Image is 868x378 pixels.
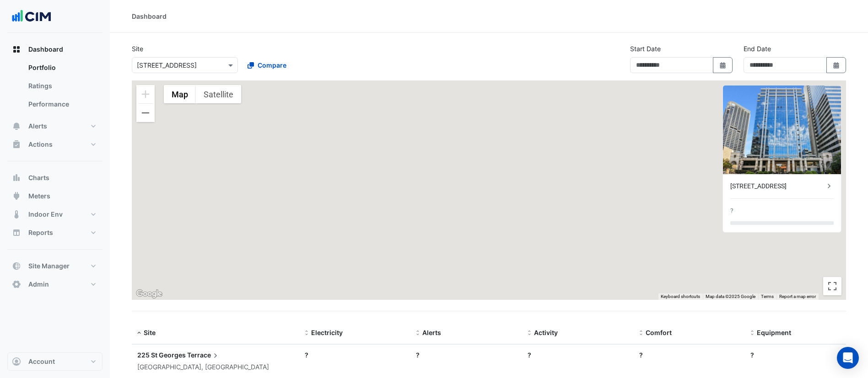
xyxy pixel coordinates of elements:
[12,280,21,289] app-icon: Admin
[28,173,49,182] span: Charts
[12,228,21,237] app-icon: Reports
[422,329,441,336] span: Alerts
[750,350,851,360] div: ?
[132,44,143,53] label: Site
[779,294,816,299] a: Report a map error
[28,261,70,271] span: Site Manager
[136,104,155,122] button: Zoom out
[744,44,771,53] label: End Date
[144,329,156,336] span: Site
[12,122,21,131] app-icon: Alerts
[719,61,727,69] fa-icon: Select Date
[132,11,167,21] div: Dashboard
[28,140,53,149] span: Actions
[416,350,517,360] div: ?
[137,362,294,373] div: [GEOGRAPHIC_DATA], [GEOGRAPHIC_DATA]
[706,294,755,299] span: Map data ©2025 Google
[311,329,343,336] span: Electricity
[7,352,102,371] button: Account
[28,357,55,366] span: Account
[7,135,102,154] button: Actions
[7,59,102,117] div: Dashboard
[823,277,841,295] button: Toggle fullscreen view
[21,95,102,113] a: Performance
[832,61,841,69] fa-icon: Select Date
[12,261,21,271] app-icon: Site Manager
[21,59,102,77] a: Portfolio
[28,122,47,131] span: Alerts
[12,140,21,149] app-icon: Actions
[187,350,220,360] span: Terrace
[28,210,63,219] span: Indoor Env
[305,350,405,360] div: ?
[646,329,672,336] span: Comfort
[7,224,102,242] button: Reports
[134,288,164,300] img: Google
[639,350,740,360] div: ?
[21,77,102,95] a: Ratings
[534,329,558,336] span: Activity
[7,169,102,187] button: Charts
[661,293,700,300] button: Keyboard shortcuts
[28,228,53,237] span: Reports
[242,57,292,73] button: Compare
[630,44,661,53] label: Start Date
[7,257,102,275] button: Site Manager
[134,288,164,300] a: Open this area in Google Maps (opens a new window)
[12,45,21,54] app-icon: Dashboard
[730,181,825,191] div: [STREET_ADDRESS]
[837,347,859,369] div: Open Intercom Messenger
[164,85,196,103] button: Show street map
[28,192,50,201] span: Meters
[28,45,63,54] span: Dashboard
[730,206,733,216] div: ?
[12,192,21,201] app-icon: Meters
[11,7,52,26] img: Company Logo
[7,205,102,224] button: Indoor Env
[12,173,21,182] app-icon: Charts
[761,294,774,299] a: Terms (opens in new tab)
[136,85,155,103] button: Zoom in
[7,117,102,135] button: Alerts
[12,210,21,219] app-icon: Indoor Env
[258,60,286,70] span: Compare
[28,280,49,289] span: Admin
[7,40,102,59] button: Dashboard
[723,85,841,174] img: 225 St Georges Terrace
[7,187,102,205] button: Meters
[196,85,241,103] button: Show satellite imagery
[137,351,186,359] span: 225 St Georges
[528,350,628,360] div: ?
[757,329,791,336] span: Equipment
[7,275,102,293] button: Admin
